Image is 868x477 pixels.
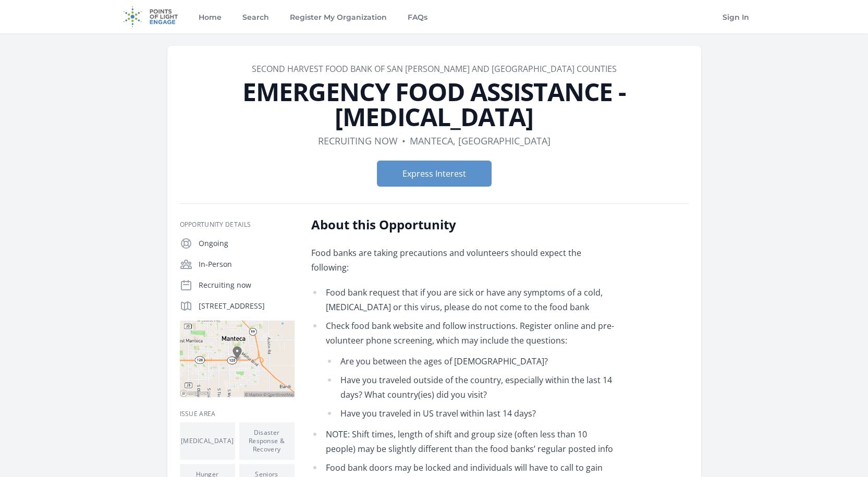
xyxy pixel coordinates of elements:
p: Ongoing [199,238,295,249]
div: • [402,133,406,148]
button: Express Interest [377,161,492,187]
li: Are you between the ages of [DEMOGRAPHIC_DATA]? [326,354,616,369]
h1: EMERGENCY FOOD ASSISTANCE - [MEDICAL_DATA] [180,79,689,129]
li: NOTE: Shift times, length of shift and group size (often less than 10 people) may be slightly dif... [311,427,616,456]
p: In-Person [199,259,295,270]
li: Food bank request that if you are sick or have any symptoms of a cold, [MEDICAL_DATA] or this vir... [311,285,616,314]
a: Second Harvest Food Bank of San [PERSON_NAME] and [GEOGRAPHIC_DATA] Counties [252,63,617,75]
dd: Manteca, [GEOGRAPHIC_DATA] [410,133,551,148]
img: Map [180,321,295,397]
p: Recruiting now [199,280,295,290]
p: [STREET_ADDRESS] [199,301,295,311]
li: Check food bank website and follow instructions. Register online and pre-volunteer phone screenin... [311,319,616,421]
p: Food banks are taking precautions and volunteers should expect the following: [311,246,616,275]
li: Disaster Response & Recovery [239,422,295,460]
li: [MEDICAL_DATA] [180,422,235,460]
h3: Opportunity Details [180,221,295,229]
h3: Issue area [180,410,295,418]
h2: About this Opportunity [311,216,616,233]
li: Have you traveled in US travel within last 14 days? [326,406,616,421]
dd: Recruiting now [318,133,398,148]
li: Have you traveled outside of the country, especially within the last 14 days? What country(ies) d... [326,373,616,402]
